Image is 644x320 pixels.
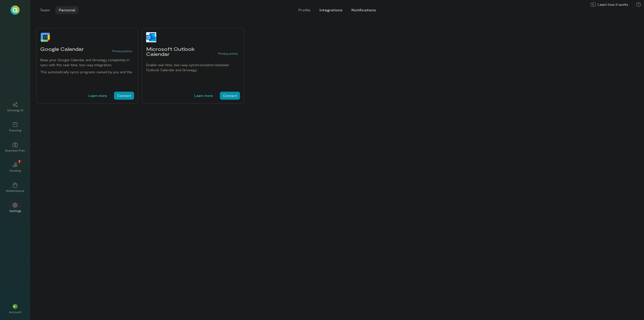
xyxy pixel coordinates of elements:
[146,62,240,73] div: Enable real-time, two-way synchronization between Outlook Calendar and Growegy.
[9,128,21,132] div: Planning
[6,199,24,217] a: Settings
[112,49,132,53] a: Privacy policy
[6,158,24,176] a: Funding
[6,138,24,156] a: Business Plan
[114,92,134,100] button: Connect
[5,148,25,152] div: Business Plan
[146,75,240,90] div: This integration ensures that both the programs you own and their associated tasks, as well as ta...
[9,310,21,314] div: Account
[9,209,21,213] div: Settings
[6,189,24,193] div: Marketplace
[86,92,110,100] button: Learn more
[295,6,314,14] button: Profile
[89,93,107,98] span: Learn more
[598,2,628,7] span: Learn how it works
[6,118,24,136] a: Planning
[7,108,23,112] div: Growegy AI
[10,168,21,172] div: Funding
[348,6,379,14] button: Notifications
[220,92,240,100] button: Connect
[6,179,24,197] a: Marketplace
[19,159,20,164] span: 7
[40,46,84,51] span: Google Calendar
[218,52,238,55] a: Privacy policy
[55,6,78,14] button: Personal
[194,93,213,98] span: Learn more
[36,6,53,14] button: Team
[146,46,214,56] span: Microsoft Outlook Calendar
[40,57,134,67] div: Keep your Google Calendar and Growegy completely in sync with this real-time, two-way integration.
[191,92,216,100] button: Learn more
[6,98,24,116] a: Growegy AI
[146,32,156,42] img: Outlook
[316,6,346,14] button: Integrations
[40,69,134,85] div: This automatically syncs programs owned by you and the associated tasks, as well as tasks assigne...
